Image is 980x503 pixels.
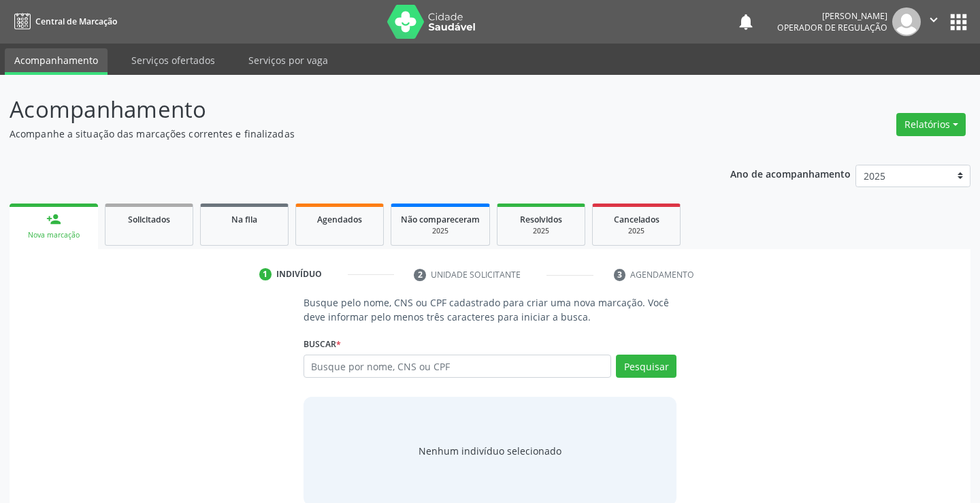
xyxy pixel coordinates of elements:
[259,268,272,280] div: 1
[35,16,117,27] span: Central de Marcação
[730,165,851,182] p: Ano de acompanhamento
[896,113,966,136] button: Relatórios
[46,212,61,227] div: person_add
[276,268,322,280] div: Indivíduo
[401,226,480,236] div: 2025
[10,10,117,33] a: Central de Marcação
[921,7,947,36] button: 
[401,214,480,225] span: Não compareceram
[122,48,225,72] a: Serviços ofertados
[304,334,341,355] label: Buscar
[19,230,88,240] div: Nova marcação
[777,10,887,22] div: [PERSON_NAME]
[616,355,676,378] button: Pesquisar
[777,22,887,33] span: Operador de regulação
[304,355,612,378] input: Busque por nome, CNS ou CPF
[736,12,755,31] button: notifications
[419,444,561,458] div: Nenhum indivíduo selecionado
[231,214,257,225] span: Na fila
[507,226,575,236] div: 2025
[10,127,682,141] p: Acompanhe a situação das marcações correntes e finalizadas
[926,12,941,27] i: 
[892,7,921,36] img: img
[317,214,362,225] span: Agendados
[614,214,659,225] span: Cancelados
[947,10,970,34] button: apps
[602,226,670,236] div: 2025
[5,48,108,75] a: Acompanhamento
[520,214,562,225] span: Resolvidos
[239,48,338,72] a: Serviços por vaga
[304,295,677,324] p: Busque pelo nome, CNS ou CPF cadastrado para criar uma nova marcação. Você deve informar pelo men...
[128,214,170,225] span: Solicitados
[10,93,682,127] p: Acompanhamento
